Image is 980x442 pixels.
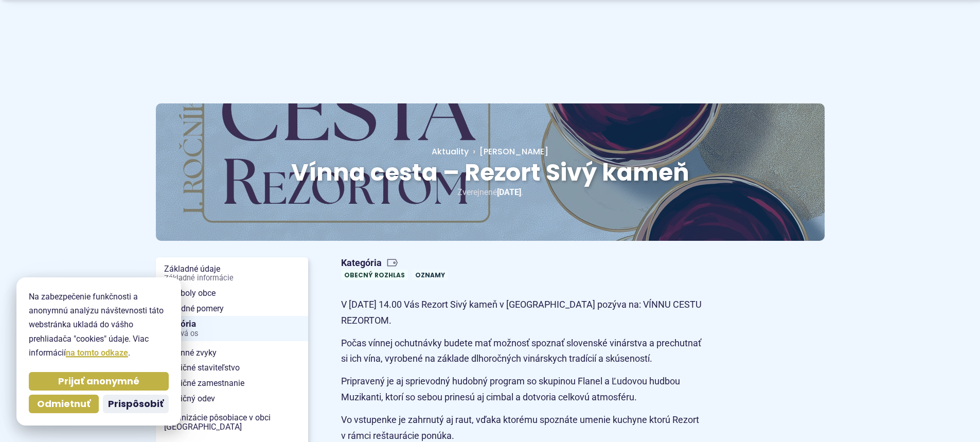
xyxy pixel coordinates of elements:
span: Tradičné staviteľstvo [164,360,300,376]
span: Tradičné zamestnanie [164,376,300,391]
span: Kategória [341,257,452,269]
a: Oznamy [412,270,448,280]
span: Prispôsobiť [108,398,164,410]
span: [DATE] [497,187,521,197]
span: Tradičný odev [164,391,300,406]
a: Organizácie pôsobiace v obci [GEOGRAPHIC_DATA] [156,410,308,434]
a: Aktuality [432,146,469,157]
span: Základné informácie [164,274,300,282]
a: Tradičné staviteľstvo [156,360,308,376]
p: Pripravený je aj sprievodný hudobný program so skupinou Flanel a Ľudovou hudbou Muzikanti, ktorí ... [341,374,706,405]
span: Vínna cesta – Rezort Sivý kameň [291,156,689,189]
button: Prispôsobiť [103,395,169,413]
a: [PERSON_NAME] [469,146,548,157]
span: Prírodné pomery [164,301,300,316]
span: Symboly obce [164,286,300,301]
span: Základné údaje [164,261,300,286]
a: Prírodné pomery [156,301,308,316]
button: Odmietnuť [29,395,99,413]
span: Rodinné zvyky [164,345,300,361]
span: Organizácie pôsobiace v obci [GEOGRAPHIC_DATA] [164,410,300,434]
button: Prijať anonymné [29,372,169,391]
p: V [DATE] 14.00 Vás Rezort Sivý kameň v [GEOGRAPHIC_DATA] pozýva na: VÍNNU CESTU REZORTOM. [341,297,706,328]
a: na tomto odkaze [66,348,128,358]
a: Symboly obce [156,286,308,301]
p: Počas vínnej ochutnávky budete mať možnosť spoznať slovenské vinárstva a prechutnať si ich vína, ... [341,335,706,367]
a: Obecný rozhlas [341,270,408,280]
span: História [164,316,300,341]
span: Časová os [164,330,300,338]
a: Rodinné zvyky [156,345,308,361]
a: HistóriaČasová os [156,316,308,341]
span: [PERSON_NAME] [479,146,548,157]
span: Odmietnuť [37,398,91,410]
p: Na zabezpečenie funkčnosti a anonymnú analýzu návštevnosti táto webstránka ukladá do vášho prehli... [29,290,169,360]
a: Tradičný odev [156,391,308,406]
a: Tradičné zamestnanie [156,376,308,391]
p: Zverejnené . [189,185,792,199]
a: Základné údajeZákladné informácie [156,261,308,286]
span: Prijať anonymné [58,376,139,387]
